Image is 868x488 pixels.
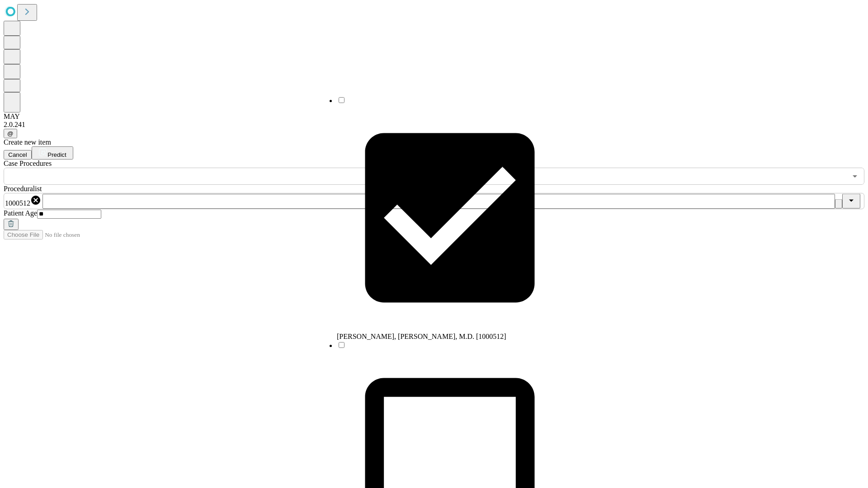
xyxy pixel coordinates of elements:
[5,199,30,207] span: 1000512
[4,185,42,192] span: Proceduralist
[835,199,842,209] button: Clear
[4,129,17,138] button: @
[337,333,506,340] span: [PERSON_NAME], [PERSON_NAME], M.D. [1000512]
[4,121,864,129] div: 2.0.241
[7,130,14,137] span: @
[5,195,41,207] div: 1000512
[32,146,73,160] button: Predict
[842,194,860,209] button: Close
[4,138,51,146] span: Create new item
[4,160,52,167] span: Scheduled Procedure
[4,209,37,217] span: Patient Age
[47,151,66,158] span: Predict
[4,150,32,160] button: Cancel
[4,113,864,121] div: MAY
[849,170,861,183] button: Open
[8,151,27,158] span: Cancel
